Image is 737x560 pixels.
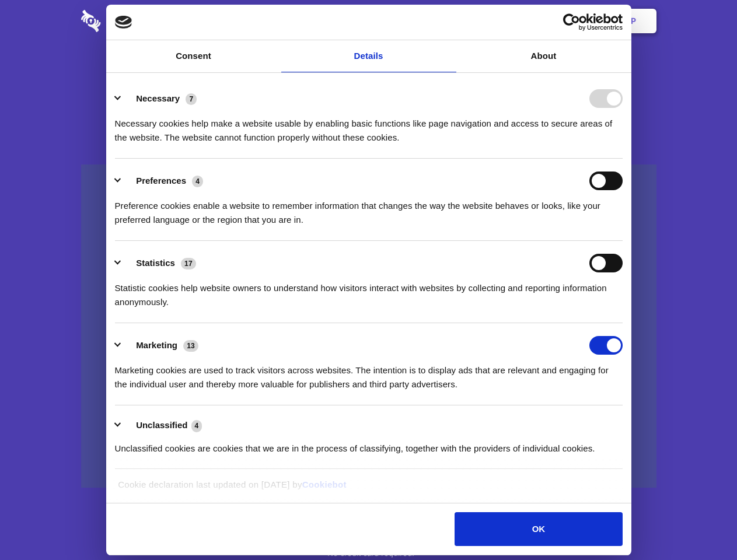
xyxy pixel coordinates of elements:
img: logo [115,16,132,29]
button: Statistics (17) [115,254,204,272]
div: Necessary cookies help make a website usable by enabling basic functions like page navigation and... [115,108,623,145]
a: Consent [106,40,281,72]
div: Marketing cookies are used to track visitors across websites. The intention is to display ads tha... [115,355,623,391]
button: Preferences (4) [115,171,211,190]
button: Unclassified (4) [115,418,209,433]
div: Preference cookies enable a website to remember information that changes the way the website beha... [115,190,623,227]
span: 17 [181,258,196,269]
a: About [456,40,631,72]
span: 13 [183,340,198,352]
span: 4 [191,420,202,432]
a: Usercentrics Cookiebot - opens in a new window [521,13,623,31]
label: Marketing [136,340,177,350]
h4: Auto-redaction of sensitive data, encrypted data sharing and self-destructing private chats. Shar... [81,106,656,145]
span: 4 [192,176,203,187]
a: Contact [473,3,527,39]
iframe: Drift Widget Chat Controller [679,502,723,546]
label: Preferences [136,176,186,185]
label: Statistics [136,258,175,268]
div: Unclassified cookies are cookies that we are in the process of classifying, together with the pro... [115,433,623,456]
div: Statistic cookies help website owners to understand how visitors interact with websites by collec... [115,272,623,309]
img: logo-wordmark-white-trans-d4663122ce5f474addd5e946df7df03e33cb6a1c49d2221995e7729f52c070b2.svg [81,10,181,32]
span: 7 [186,93,197,105]
h1: Eliminate Slack Data Loss. [81,52,656,94]
a: Login [529,3,580,39]
button: Marketing (13) [115,336,206,355]
a: Pricing [343,3,393,39]
a: Details [281,40,456,72]
a: Cookiebot [302,480,347,489]
button: OK [455,512,622,546]
button: Necessary (7) [115,89,204,108]
div: Cookie declaration last updated on [DATE] by [109,478,628,501]
label: Necessary [136,93,180,103]
a: Wistia video thumbnail [81,164,656,488]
